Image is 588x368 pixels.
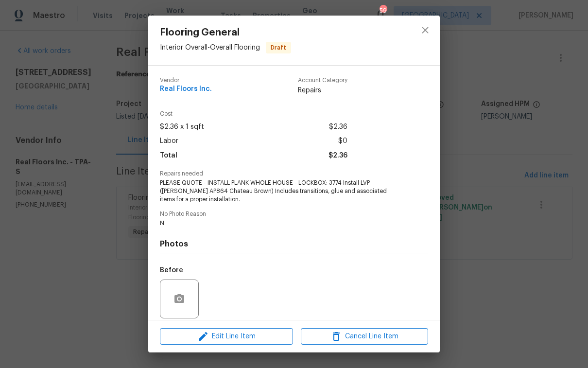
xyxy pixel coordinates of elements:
[329,149,347,163] span: $2.36
[304,331,425,343] span: Cancel Line Item
[160,44,260,51] span: Interior Overall - Overall Flooring
[160,211,428,217] span: No Photo Reason
[380,6,386,16] div: 59
[301,328,428,345] button: Cancel Line Item
[160,239,428,249] h4: Photos
[160,171,428,177] span: Repairs needed
[414,18,437,42] button: close
[160,27,291,38] span: Flooring General
[163,331,290,343] span: Edit Line Item
[160,111,347,117] span: Cost
[338,134,347,148] span: $0
[298,86,347,95] span: Repairs
[160,86,212,93] span: Real Floors Inc.
[160,77,212,84] span: Vendor
[160,149,177,163] span: Total
[160,179,401,203] span: PLEASE QUOTE - INSTALL PLANK WHOLE HOUSE - LOCKBOX: 3774 Install LVP ([PERSON_NAME] AP864 Chateau...
[160,219,401,228] span: N
[160,267,183,274] h5: Before
[160,134,178,148] span: Labor
[329,120,347,134] span: $2.36
[267,43,290,53] span: Draft
[298,77,347,84] span: Account Category
[160,328,293,345] button: Edit Line Item
[160,120,204,134] span: $2.36 x 1 sqft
